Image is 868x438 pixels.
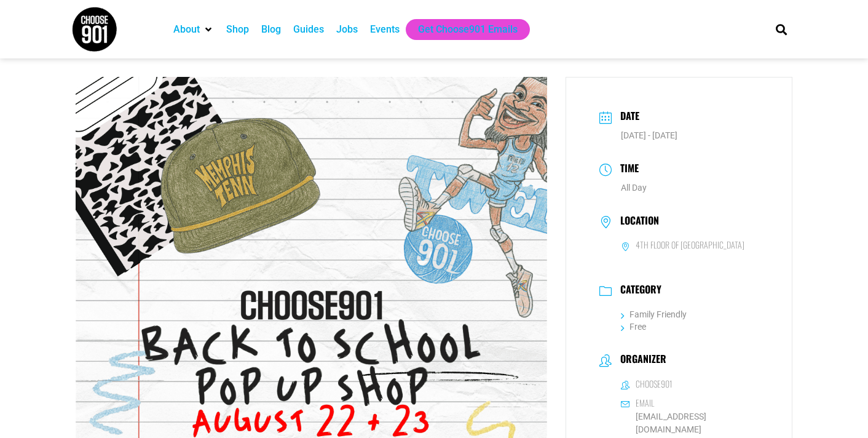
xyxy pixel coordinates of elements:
[614,284,661,298] h3: Category
[336,22,358,37] a: Jobs
[418,22,518,37] a: Get Choose901 Emails
[621,130,677,140] span: [DATE] - [DATE]
[167,19,755,40] nav: Main nav
[636,239,744,250] h6: 4th floor of [GEOGRAPHIC_DATA]
[621,410,759,436] a: [EMAIL_ADDRESS][DOMAIN_NAME]
[173,22,200,37] a: About
[370,22,400,37] a: Events
[614,161,639,178] h3: Time
[293,22,324,37] a: Guides
[636,378,673,389] h6: Choose901
[636,397,654,408] h6: Email
[621,322,646,332] a: Free
[226,22,249,37] a: Shop
[614,353,666,368] h3: Organizer
[614,215,659,229] h3: Location
[771,19,792,39] div: Search
[614,108,639,126] h3: Date
[261,22,281,37] a: Blog
[621,309,687,319] a: Family Friendly
[167,19,220,40] div: About
[621,183,647,193] abbr: All Day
